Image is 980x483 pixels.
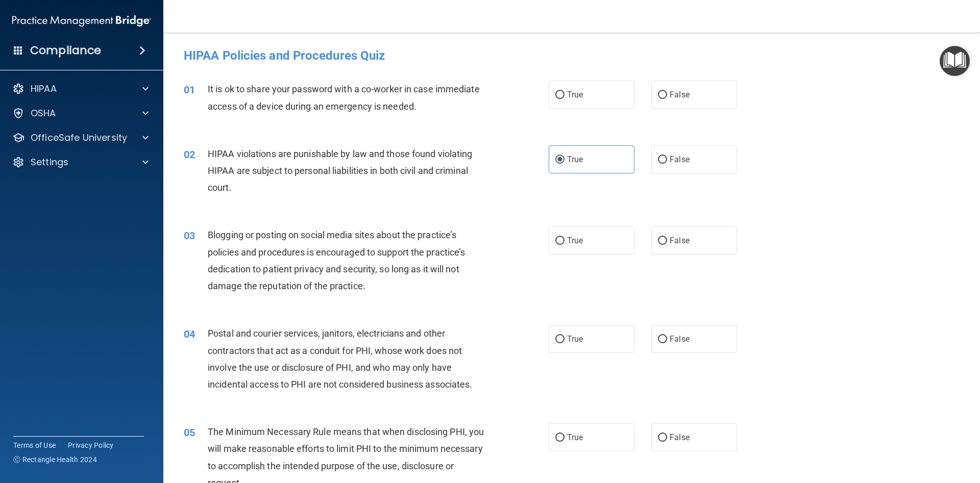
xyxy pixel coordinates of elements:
a: Terms of Use [13,440,56,450]
input: False [658,434,667,442]
span: False [670,90,690,99]
a: HIPAA [12,83,149,95]
p: OSHA [31,107,56,119]
span: 05 [184,426,195,439]
a: OSHA [12,107,149,119]
span: False [670,433,690,442]
span: Postal and courier services, janitors, electricians and other contractors that act as a conduit f... [208,328,472,390]
a: Privacy Policy [68,440,114,450]
p: Settings [31,156,68,168]
span: True [567,155,583,164]
span: 03 [184,230,195,242]
input: True [555,237,565,245]
span: 04 [184,328,195,340]
span: True [567,334,583,344]
input: False [658,91,667,99]
input: False [658,336,667,343]
span: False [670,334,690,344]
input: True [555,91,565,99]
input: False [658,237,667,245]
span: False [670,236,690,245]
input: True [555,336,565,343]
span: 02 [184,148,195,161]
span: It is ok to share your password with a co-worker in case immediate access of a device during an e... [208,84,480,111]
span: True [567,236,583,245]
p: HIPAA [31,83,57,95]
span: Ⓒ Rectangle Health 2024 [13,454,97,465]
button: Open Resource Center [940,46,970,76]
input: False [658,156,667,164]
span: True [567,90,583,99]
p: OfficeSafe University [31,132,127,144]
a: OfficeSafe University [12,132,149,144]
span: Blogging or posting on social media sites about the practice’s policies and procedures is encoura... [208,230,465,291]
span: 01 [184,84,195,96]
input: True [555,434,565,442]
span: False [670,155,690,164]
h4: Compliance [30,43,101,58]
h4: HIPAA Policies and Procedures Quiz [184,49,960,62]
img: PMB logo [12,11,151,31]
input: True [555,156,565,164]
span: True [567,433,583,442]
span: HIPAA violations are punishable by law and those found violating HIPAA are subject to personal li... [208,148,472,193]
a: Settings [12,156,149,168]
